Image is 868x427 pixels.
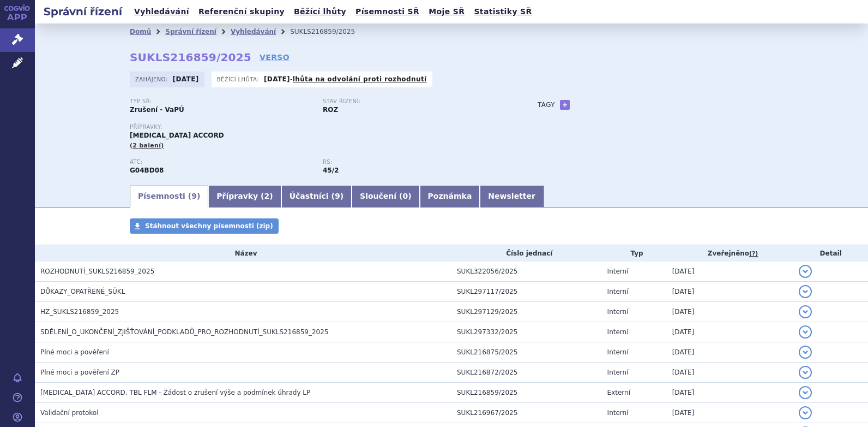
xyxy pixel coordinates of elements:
[667,282,794,302] td: [DATE]
[451,322,602,342] td: SUKL297332/2025
[560,100,570,110] a: +
[451,282,602,302] td: SUKL297117/2025
[352,186,419,207] a: Sloučení (0)
[130,159,312,165] p: ATC:
[130,218,279,234] a: Stáhnout všechny písemnosti (zip)
[451,262,602,282] td: SUKL322056/2025
[451,363,602,383] td: SUKL216872/2025
[208,186,281,207] a: Přípravky (2)
[165,28,216,35] a: Správní řízení
[799,285,812,298] button: detail
[451,403,602,423] td: SUKL216967/2025
[793,245,868,262] th: Detail
[40,328,328,336] span: SDĚLENÍ_O_UKONČENÍ_ZJIŠŤOVÁNÍ_PODKLADŮ_PRO_ROZHODNUTÍ_SUKLS216859_2025
[130,124,516,131] p: Přípravky:
[231,28,276,35] a: Vyhledávání
[667,403,794,423] td: [DATE]
[40,288,125,295] span: DŮKAZY_OPATŘENÉ_SÚKL
[799,386,812,399] button: detail
[291,4,349,19] a: Běžící lhůty
[40,389,310,396] span: SOLIFENACIN ACCORD, TBL FLM - Žádost o zrušení výše a podmínek úhrady LP
[799,325,812,339] button: detail
[290,23,369,40] li: SUKLS216859/2025
[799,305,812,318] button: detail
[323,98,505,105] p: Stav řízení:
[471,4,535,19] a: Statistiky SŘ
[667,363,794,383] td: [DATE]
[667,342,794,363] td: [DATE]
[191,192,197,200] span: 9
[402,192,408,200] span: 0
[602,245,667,262] th: Typ
[323,159,505,165] p: RS:
[264,75,427,84] p: -
[667,322,794,342] td: [DATE]
[130,186,208,207] a: Písemnosti (9)
[607,348,629,356] span: Interní
[130,51,251,64] strong: SUKLS216859/2025
[35,4,131,19] h2: Správní řízení
[131,4,192,19] a: Vyhledávání
[607,369,629,376] span: Interní
[173,75,199,83] strong: [DATE]
[130,98,312,105] p: Typ SŘ:
[264,192,270,200] span: 2
[335,192,340,200] span: 9
[667,245,794,262] th: Zveřejněno
[607,389,630,396] span: Externí
[607,328,629,336] span: Interní
[749,250,758,258] abbr: (?)
[217,75,261,84] span: Běžící lhůta:
[799,366,812,379] button: detail
[130,28,151,35] a: Domů
[667,302,794,322] td: [DATE]
[40,268,154,275] span: ROZHODNUTÍ_SUKLS216859_2025
[538,98,555,111] h3: Tagy
[35,245,451,262] th: Název
[667,262,794,282] td: [DATE]
[293,75,427,83] a: lhůta na odvolání proti rozhodnutí
[281,186,352,207] a: Účastníci (9)
[607,308,629,316] span: Interní
[130,167,164,174] strong: SOLIFENACIN
[130,142,164,149] span: (2 balení)
[323,167,339,174] strong: močová spasmolytika, retardované formy, p.o.
[264,75,290,83] strong: [DATE]
[195,4,288,19] a: Referenční skupiny
[799,346,812,359] button: detail
[799,265,812,278] button: detail
[352,4,423,19] a: Písemnosti SŘ
[451,245,602,262] th: Číslo jednací
[40,369,119,376] span: Plné moci a pověření ZP
[425,4,468,19] a: Moje SŘ
[451,302,602,322] td: SUKL297129/2025
[451,383,602,403] td: SUKL216859/2025
[667,383,794,403] td: [DATE]
[40,409,99,417] span: Validační protokol
[607,288,629,295] span: Interní
[260,52,290,63] a: VERSO
[607,268,629,275] span: Interní
[451,342,602,363] td: SUKL216875/2025
[130,132,224,139] span: [MEDICAL_DATA] ACCORD
[40,308,119,316] span: HZ_SUKLS216859_2025
[145,222,273,230] span: Stáhnout všechny písemnosti (zip)
[799,406,812,419] button: detail
[420,186,480,207] a: Poznámka
[480,186,544,207] a: Newsletter
[323,106,338,114] strong: ROZ
[40,348,109,356] span: Plné moci a pověření
[130,106,184,114] strong: Zrušení - VaPÚ
[607,409,629,417] span: Interní
[135,75,170,84] span: Zahájeno:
